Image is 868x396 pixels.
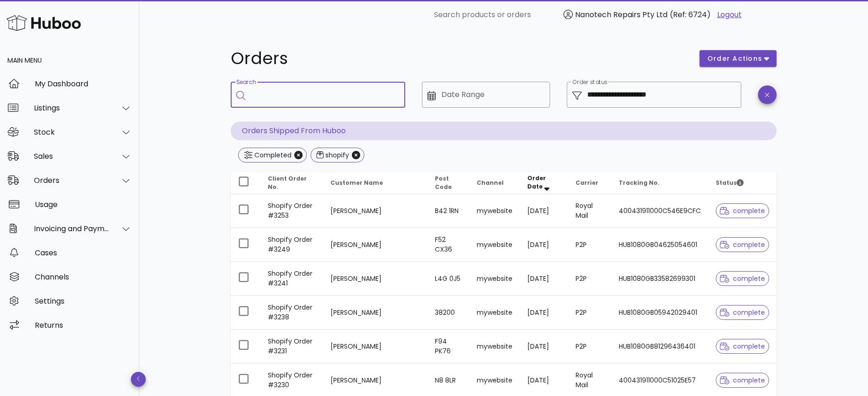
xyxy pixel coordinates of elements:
a: Logout [717,9,742,20]
button: Close [352,151,360,159]
span: (Ref: 6724) [670,9,711,20]
td: 38200 [428,296,469,330]
div: Listings [34,104,110,112]
th: Customer Name [323,172,428,194]
span: complete [720,309,765,316]
span: Carrier [576,179,598,187]
th: Post Code [428,172,469,194]
span: Customer Name [330,179,383,187]
td: [PERSON_NAME] [323,194,428,228]
td: 400431911000C546E9CFC [611,194,708,228]
td: HUB1080GB04625054601 [611,228,708,262]
div: Completed [253,150,291,160]
th: Client Order No. [260,172,323,194]
span: complete [720,241,765,248]
label: Search [236,79,256,86]
td: Shopify Order #3253 [260,194,323,228]
td: L4G 0J5 [428,262,469,296]
th: Carrier [568,172,611,194]
div: Channels [35,273,132,281]
th: Channel [469,172,520,194]
td: mywebsite [469,194,520,228]
div: My Dashboard [35,79,132,88]
td: HUB1080GB33582699301 [611,262,708,296]
th: Tracking No. [611,172,708,194]
div: shopify [324,150,349,160]
td: HUB1080GB05942029401 [611,296,708,330]
div: Usage [35,200,132,209]
td: P2P [568,262,611,296]
div: Sales [34,152,110,161]
td: P2P [568,296,611,330]
span: Tracking No. [619,179,660,187]
td: F52 CX36 [428,228,469,262]
td: [DATE] [520,262,568,296]
td: F94 PK76 [428,330,469,364]
td: Royal Mail [568,194,611,228]
td: Shopify Order #3249 [260,228,323,262]
div: Settings [35,297,132,305]
button: order actions [700,50,777,67]
td: mywebsite [469,330,520,364]
td: [DATE] [520,228,568,262]
td: B42 1RN [428,194,469,228]
span: Channel [477,179,504,187]
td: mywebsite [469,228,520,262]
td: [PERSON_NAME] [323,296,428,330]
td: Shopify Order #3231 [260,330,323,364]
div: Returns [35,321,132,330]
td: [DATE] [520,330,568,364]
span: complete [720,208,765,214]
span: complete [720,343,765,350]
th: Order Date: Sorted descending. Activate to remove sorting. [520,172,568,194]
img: Huboo Logo [6,13,81,33]
button: Close [294,151,303,159]
td: mywebsite [469,262,520,296]
span: Order Date [527,174,546,190]
td: P2P [568,330,611,364]
p: Orders Shipped From Huboo [231,122,777,140]
td: [PERSON_NAME] [323,330,428,364]
td: mywebsite [469,296,520,330]
span: Post Code [435,175,452,191]
div: Stock [34,128,110,136]
td: Shopify Order #3238 [260,296,323,330]
span: complete [720,275,765,282]
td: [PERSON_NAME] [323,262,428,296]
div: Orders [34,176,110,185]
td: [DATE] [520,194,568,228]
td: [PERSON_NAME] [323,228,428,262]
td: HUB1080GB81296436401 [611,330,708,364]
h1: Orders [231,50,688,67]
span: Nanotech Repairs Pty Ltd [575,9,667,20]
td: [DATE] [520,296,568,330]
label: Order status [572,79,607,86]
span: Status [716,179,744,187]
span: Client Order No. [268,175,307,191]
div: Cases [35,248,132,257]
span: order actions [707,54,763,64]
td: Shopify Order #3241 [260,262,323,296]
div: Invoicing and Payments [34,224,110,233]
td: P2P [568,228,611,262]
th: Status [708,172,777,194]
span: complete [720,377,765,383]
